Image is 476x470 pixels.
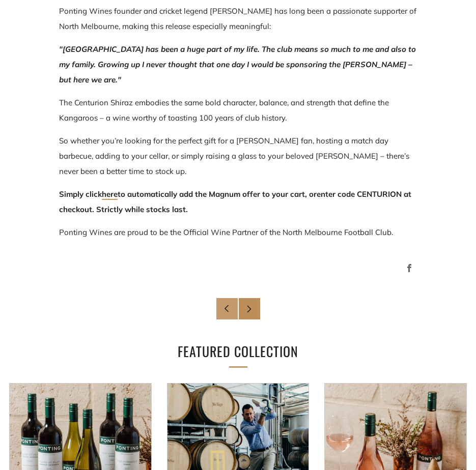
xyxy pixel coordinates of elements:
[59,136,409,176] span: So whether you’re looking for the perfect gift for a [PERSON_NAME] fan, hosting a match day barbe...
[59,44,416,84] em: "[GEOGRAPHIC_DATA] has been a huge part of my life. The club means so much to me and also to my f...
[59,6,416,31] span: Ponting Wines founder and cricket legend [PERSON_NAME] has long been a passionate supporter of No...
[70,341,406,362] h2: Featured collection
[92,204,188,214] span: . Strictly while stocks last.
[102,189,118,200] a: here
[59,189,317,200] span: Simply click to automatically add the Magnum offer to your cart, or
[59,227,393,237] span: Ponting Wines are proud to be the Official Wine Partner of the North Melbourne Football Club.
[59,189,411,214] span: enter code CENTURION at checkout
[59,98,389,123] span: The Centurion Shiraz embodies the same bold character, balance, and strength that define the Kang...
